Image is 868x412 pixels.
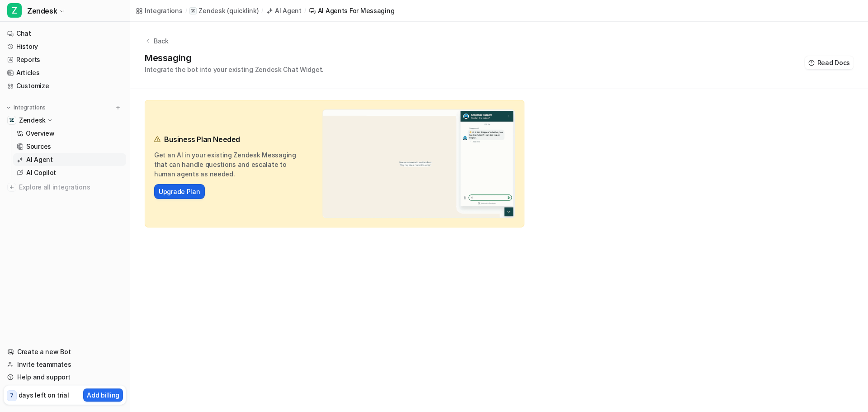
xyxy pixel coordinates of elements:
[13,166,126,179] a: AI Copilot
[7,183,16,192] img: explore all integrations
[145,51,324,65] h1: Messaging
[13,153,126,166] a: AI Agent
[145,6,183,15] div: Integrations
[27,5,57,17] span: Zendesk
[19,390,69,400] p: days left on trial
[5,104,12,111] img: expand menu
[4,66,126,79] a: Articles
[10,392,14,400] p: 7
[83,388,123,402] button: Add billing
[115,104,121,111] img: menu_add.svg
[318,6,395,15] div: AI Agents for messaging
[189,6,259,15] a: Zendesk(quicklink)
[26,142,51,151] p: Sources
[26,168,56,177] p: AI Copilot
[19,116,46,125] p: Zendesk
[4,181,126,194] a: Explore all integrations
[9,118,14,123] img: Zendesk
[4,346,126,358] a: Create a new Bot
[26,129,55,138] p: Overview
[4,371,126,384] a: Help and support
[7,3,22,18] span: Z
[159,187,200,196] a: Upgrade Plan
[145,65,324,74] p: Integrate the bot into your existing Zendesk Chat Widget.
[154,36,169,46] p: Back
[154,150,302,179] p: Get an AI in your existing Zendesk Messaging that can handle questions and escalate to human agen...
[14,104,46,111] p: Integrations
[817,58,850,67] span: Read Docs
[87,390,119,400] p: Add billing
[4,103,48,112] button: Integrations
[275,6,302,15] div: AI Agent
[266,6,302,15] a: AI Agent
[261,7,263,15] span: /
[13,127,126,140] a: Overview
[4,80,126,92] a: Customize
[154,184,205,199] button: Upgrade Plan
[136,6,183,15] a: Integrations
[164,134,240,145] p: Business Plan Needed
[4,53,126,66] a: Reports
[26,155,53,164] p: AI Agent
[304,7,306,15] span: /
[13,140,126,153] a: Sources
[4,27,126,40] a: Chat
[19,180,123,194] span: Explore all integrations
[227,6,259,15] p: ( quicklink )
[4,40,126,53] a: History
[4,358,126,371] a: Invite teammates
[309,6,395,15] a: AI Agents for messaging
[198,6,225,15] p: Zendesk
[805,56,854,69] button: Read Docs
[322,109,515,218] img: Zendesk Chat
[185,7,187,15] span: /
